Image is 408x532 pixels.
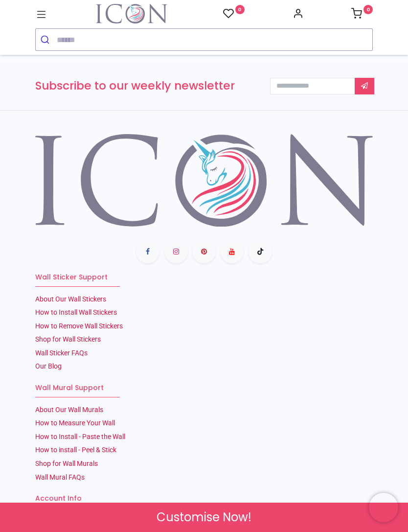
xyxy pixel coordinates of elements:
a: Our Blog [35,362,62,370]
h3: Subscribe to our weekly newsletter [35,78,255,94]
a: How to install - Peel & Stick [35,446,116,454]
img: Icon Wall Stickers [96,4,167,23]
a: Wall Sticker FAQs [35,349,88,357]
a: About Our Wall Murals [35,406,103,414]
sup: 0 [235,5,245,14]
a: Wall Mural FAQs [35,473,85,481]
a: Logo of Icon Wall Stickers [96,4,167,23]
a: How to Measure Your Wall [35,419,115,427]
a: Account Info [293,11,303,19]
button: Submit [36,29,57,50]
a: How to Remove Wall Stickers [35,322,123,330]
h6: Account Info [35,494,373,504]
h6: Wall Sticker Support [35,273,373,282]
iframe: Brevo live chat [369,493,398,522]
span: Customise Now! [157,509,251,526]
h6: Wall Mural Support [35,383,373,393]
a: How to Install Wall Stickers [35,308,117,316]
a: 0 [223,8,245,20]
a: About Our Wall Stickers [35,295,106,303]
sup: 0 [363,5,373,14]
a: Shop for Wall Stickers [35,335,101,343]
a: 0 [351,11,373,19]
a: How to Install - Paste the Wall [35,433,125,440]
a: Shop for Wall Murals [35,460,98,467]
